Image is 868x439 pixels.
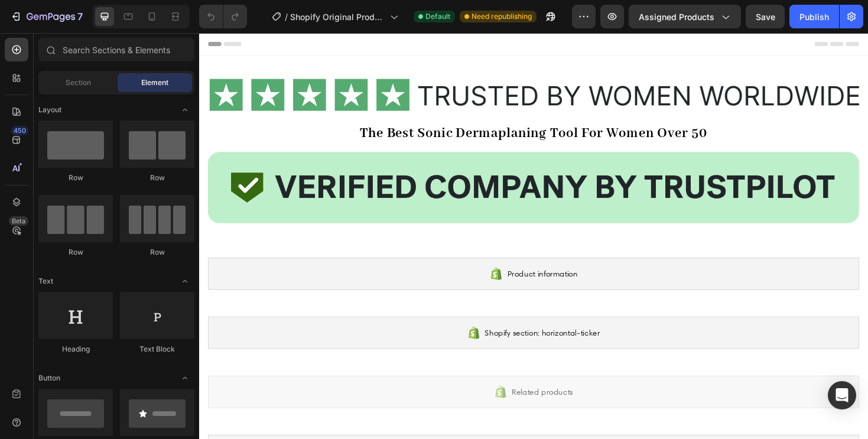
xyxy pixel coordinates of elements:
div: Text Block [120,344,194,355]
button: 7 [5,5,88,28]
div: Heading [38,344,113,355]
div: Undo/Redo [199,5,247,28]
span: Assigned Products [639,11,714,23]
div: Row [38,247,113,258]
span: Shopify section: horizontal-ticker [303,311,425,325]
button: Save [746,5,785,28]
div: Open Intercom Messenger [828,381,856,409]
div: Beta [9,216,28,226]
span: Button [38,373,60,383]
span: Toggle open [175,272,194,291]
span: Text [38,276,53,287]
div: Publish [799,11,829,23]
span: Product information [327,248,401,262]
span: Shopify Original Product Template [290,11,385,23]
div: Row [120,173,194,183]
span: Section [66,77,91,88]
img: gempages_580771951472018350-157f7d46-223c-417f-9898-5c3d7e08c6b8.png [7,123,702,205]
span: Toggle open [175,369,194,388]
button: Assigned Products [629,5,741,28]
img: gempages_580771951472018350-d16ab1c2-1705-4115-8af6-d5f576984652.png [7,43,702,89]
span: The Best Sonic Dermaplaning Tool For Women Over 50 [171,97,539,116]
div: Row [120,247,194,258]
span: Layout [38,105,61,115]
span: Save [756,12,775,22]
span: Related products [331,373,396,388]
span: Need republishing [472,11,532,22]
div: 450 [11,126,28,135]
div: Row [38,173,113,183]
span: Element [141,77,168,88]
p: 7 [77,9,83,24]
iframe: Design area [199,33,868,439]
button: Publish [789,5,839,28]
span: / [285,11,288,23]
input: Search Sections & Elements [38,38,194,61]
span: Toggle open [175,100,194,119]
span: Default [425,11,450,22]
